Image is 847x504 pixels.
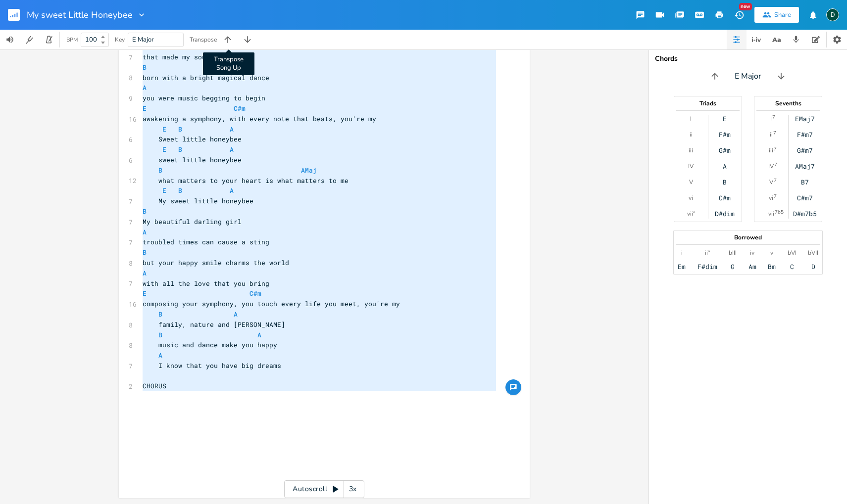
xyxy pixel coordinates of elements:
[719,194,731,202] div: C#m
[797,131,813,138] div: F#m7
[705,249,710,257] div: ii°
[788,249,797,257] div: bVI
[795,162,815,170] div: AMaj7
[774,161,777,169] sup: 7
[774,10,791,19] div: Share
[826,8,839,21] div: Donna Britton Bukevicz
[681,249,683,257] div: i
[143,114,376,123] span: awakening a symphony, with every note that beats, you're my
[143,248,147,257] span: B
[257,330,261,339] span: A
[689,146,693,154] div: iii
[234,310,238,319] span: A
[218,30,238,49] button: Transpose Song Up
[143,289,147,298] span: E
[344,480,362,498] div: 3x
[688,162,694,170] div: IV
[768,263,776,271] div: Bm
[66,37,78,43] div: BPM
[674,234,822,240] div: Borrowed
[162,145,166,154] span: E
[774,145,777,153] sup: 7
[793,210,817,218] div: D#m7b5
[143,104,147,113] span: E
[795,115,815,123] div: EMaj7
[143,258,289,267] span: but your happy smile charms the world
[689,194,693,202] div: vi
[143,269,147,277] span: A
[826,3,839,26] button: D
[143,279,269,288] span: with all the love that you bring
[143,381,166,390] span: CHORUS
[655,55,841,62] div: Chords
[729,249,737,257] div: bIII
[768,162,774,170] div: IV
[769,194,773,202] div: vi
[234,104,246,113] span: C#m
[230,125,234,134] span: A
[674,100,742,106] div: Triads
[687,210,695,218] div: vii°
[797,194,813,202] div: C#m7
[772,113,775,121] sup: 7
[735,71,761,82] span: E Major
[230,186,234,195] span: A
[143,361,281,370] span: I know that you have big dreams
[801,178,809,186] div: B7
[143,73,269,82] span: born with a bright magical dance
[143,340,277,349] span: music and dance make you happy
[811,263,815,271] div: D
[143,83,147,92] span: A
[143,52,253,61] span: that made my soul sing again
[158,330,162,339] span: B
[178,145,182,154] span: B
[143,237,269,246] span: troubled times can cause a sting
[143,93,265,102] span: you were music begging to begin
[731,263,735,271] div: G
[115,37,125,43] div: Key
[774,192,777,200] sup: 7
[143,196,253,205] span: My sweet little honeybee
[748,263,756,271] div: Am
[754,100,822,106] div: Sevenths
[723,115,727,123] div: E
[143,207,147,216] span: B
[132,35,154,44] span: E Major
[143,217,242,226] span: My beautiful darling girl
[719,131,731,138] div: F#m
[770,131,773,138] div: ii
[719,146,731,154] div: G#m
[158,351,162,360] span: A
[690,131,693,138] div: ii
[27,10,133,19] span: My sweet Little Honeybee
[715,210,735,218] div: D#dim
[143,320,285,329] span: family, nature and [PERSON_NAME]
[768,210,774,218] div: vii
[162,125,166,134] span: E
[770,249,773,257] div: v
[723,178,727,186] div: B
[689,178,693,186] div: V
[143,299,400,308] span: composing your symphony, you touch every life you meet, you're my
[790,263,794,271] div: C
[162,186,166,195] span: E
[797,146,813,154] div: G#m7
[808,249,818,257] div: bVII
[178,186,182,195] span: B
[158,166,162,175] span: B
[143,155,242,164] span: sweet little honeybee
[230,145,234,154] span: A
[143,135,242,143] span: Sweet little honeybee
[774,177,777,184] sup: 7
[178,125,182,134] span: B
[770,115,772,123] div: I
[158,310,162,319] span: B
[739,3,752,10] div: New
[143,228,147,236] span: A
[754,7,799,23] button: Share
[143,176,349,185] span: what matters to your heart is what matters to me
[698,263,717,271] div: F#dim
[284,480,364,498] div: Autoscroll
[775,208,784,216] sup: 7b5
[301,166,317,175] span: AMaj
